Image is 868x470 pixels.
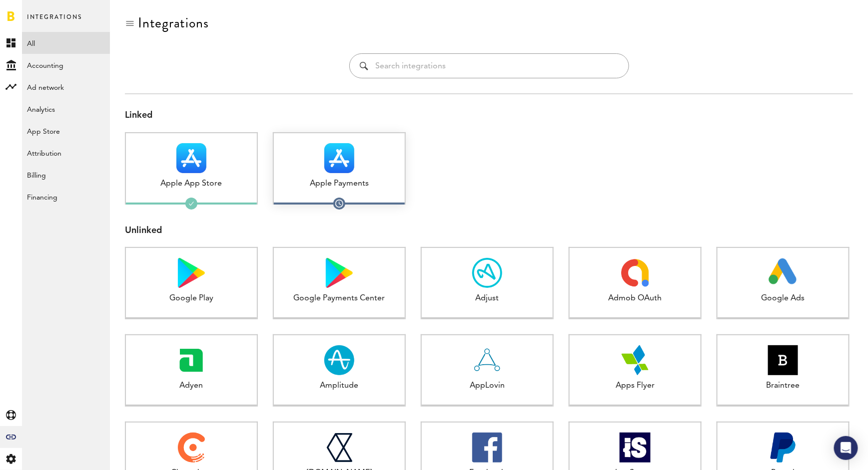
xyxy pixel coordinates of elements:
a: Financing [22,186,110,208]
div: AppLovin [422,380,553,392]
div: Adjust [422,293,553,304]
a: Billing [22,164,110,186]
img: Apple Payments [324,143,354,173]
img: ironSource [620,433,651,463]
img: Adjust [472,258,502,288]
a: App Store [22,120,110,142]
div: Admob OAuth [570,293,701,304]
a: All [22,32,110,54]
div: Linked [125,109,853,122]
img: AppLovin [472,345,502,375]
img: Chargebee [178,433,204,463]
img: Admob OAuth [620,258,650,288]
img: Apps Flyer [620,345,650,375]
div: Amplitude [274,380,405,392]
img: Paypal [768,433,798,463]
img: Google Ads [769,258,798,288]
div: Apps Flyer [570,380,701,392]
div: Integrations [138,15,209,31]
a: Ad network [22,76,110,98]
div: Apple App Store [126,178,257,190]
img: Google Payments Center [326,258,353,288]
div: Google Payments Center [274,293,405,304]
div: Google Play [126,293,257,304]
img: Checkout.com [326,433,352,463]
div: Unlinked [125,225,853,237]
span: Integrations [27,11,82,32]
div: Open Intercom Messenger [834,436,858,460]
img: Amplitude [324,345,354,375]
div: Apple Payments [274,178,405,190]
img: Apple App Store [176,143,206,173]
div: Adyen [126,380,257,392]
div: Braintree [718,380,849,392]
img: Adyen [176,345,206,375]
span: Support [21,7,57,16]
input: Search integrations [376,54,619,78]
a: Analytics [22,98,110,120]
img: Braintree [768,345,798,375]
img: Google Play [178,258,205,288]
a: Accounting [22,54,110,76]
a: Attribution [22,142,110,164]
div: Google Ads [718,293,849,304]
img: Facebook [472,433,502,463]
